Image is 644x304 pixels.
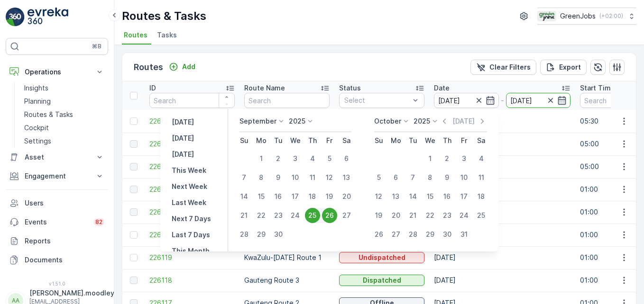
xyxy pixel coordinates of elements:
div: Toggle Row Selected [130,208,138,216]
span: Routes [124,30,147,40]
a: 226120 [149,230,235,240]
div: Toggle Row Selected [130,140,138,148]
div: 1 [423,151,438,166]
p: Clear Filters [489,63,531,72]
p: October [374,116,401,126]
p: Documents [25,255,104,265]
button: This Week [168,165,210,176]
div: 12 [371,189,386,204]
div: 2 [440,151,455,166]
input: dd/mm/yyyy [434,93,499,108]
div: 7 [237,170,252,185]
p: Next Week [172,182,207,191]
div: 5 [371,170,386,185]
button: Add [165,61,199,72]
button: Last Week [168,197,210,208]
div: 6 [339,151,354,166]
input: dd/mm/yyyy [506,93,571,108]
img: logo [6,8,25,27]
button: Asset [6,148,108,167]
div: 22 [423,208,438,223]
div: 17 [457,189,472,204]
p: Date [434,83,450,93]
div: 4 [305,151,320,166]
div: 21 [237,208,252,223]
th: Sunday [370,132,387,149]
a: Routes & Tasks [20,108,108,121]
th: Wednesday [287,132,304,149]
p: Last Week [172,198,206,207]
p: Routes [134,61,163,74]
th: Friday [321,132,338,149]
a: 226122 [149,185,235,194]
div: 17 [288,189,303,204]
th: Saturday [473,132,490,149]
div: 1 [254,151,269,166]
div: 20 [339,189,354,204]
button: Tomorrow [168,149,198,160]
div: 3 [288,151,303,166]
th: Sunday [236,132,253,149]
th: Wednesday [422,132,439,149]
p: Cockpit [24,123,49,133]
div: 24 [288,208,303,223]
span: 226118 [149,276,235,285]
div: 11 [305,170,320,185]
div: 8 [423,170,438,185]
th: Thursday [439,132,456,149]
div: 29 [254,227,269,242]
p: Engagement [25,171,89,181]
p: Settings [24,136,51,146]
p: Select [344,96,410,105]
p: Routes & Tasks [24,110,73,119]
a: Users [6,194,108,213]
button: Clear Filters [470,60,536,75]
p: Dispatched [363,276,401,285]
p: Undispatched [359,253,405,262]
td: [DATE] [429,155,575,178]
div: 15 [254,189,269,204]
div: 23 [271,208,286,223]
a: 226205 [149,139,235,149]
td: [DATE] [429,224,575,246]
div: 10 [288,170,303,185]
span: 226204 [149,162,235,171]
a: 226121 [149,207,235,217]
a: Cockpit [20,121,108,134]
button: Export [540,60,587,75]
div: 10 [457,170,472,185]
p: Operations [25,67,89,77]
div: 18 [305,189,320,204]
span: v 1.51.0 [6,281,108,286]
p: Reports [25,236,104,246]
div: 29 [423,227,438,242]
p: Gauteng Route 3 [244,276,330,285]
p: ID [149,83,156,93]
div: 20 [388,208,404,223]
p: [DATE] [172,117,194,127]
div: 27 [388,227,404,242]
div: 19 [371,208,386,223]
p: 2025 [289,116,305,126]
a: 226119 [149,253,235,262]
div: 4 [474,151,489,166]
a: Insights [20,81,108,95]
p: Next 7 Days [172,214,211,224]
p: [DATE] [452,116,475,126]
th: Tuesday [270,132,287,149]
button: Last 7 Days [168,229,214,241]
p: Asset [25,152,89,162]
a: 226232 [149,116,235,126]
div: Toggle Row Selected [130,186,138,193]
th: Tuesday [405,132,422,149]
a: Reports [6,232,108,250]
a: Events82 [6,213,108,232]
div: 7 [405,170,421,185]
p: ⌘B [92,43,101,50]
th: Monday [387,132,405,149]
